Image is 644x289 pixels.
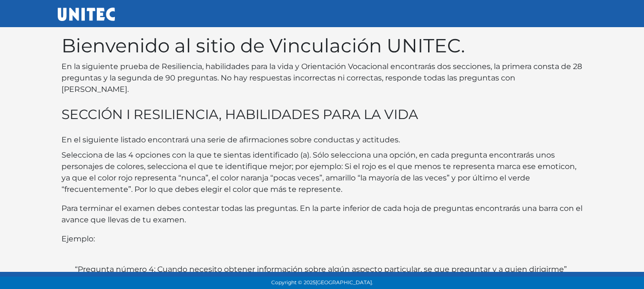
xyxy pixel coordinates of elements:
img: UNITEC [58,8,115,21]
h3: SECCIÓN I RESILIENCIA, HABILIDADES PARA LA VIDA [61,107,583,123]
p: En el siguiente listado encontrará una serie de afirmaciones sobre conductas y actitudes. [61,134,583,146]
span: [GEOGRAPHIC_DATA]. [316,279,373,286]
p: En la siguiente prueba de Resiliencia, habilidades para la vida y Orientación Vocacional encontra... [61,61,583,95]
p: Selecciona de las 4 opciones con la que te sientas identificado (a). Sólo selecciona una opción, ... [61,149,583,195]
h1: Bienvenido al sitio de Vinculación UNITEC. [61,34,583,57]
p: Ejemplo: [61,233,583,245]
p: Para terminar el examen debes contestar todas las preguntas. En la parte inferior de cada hoja de... [61,203,583,226]
label: “Pregunta número 4: Cuando necesito obtener información sobre algún aspecto particular, se que pr... [75,264,567,275]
